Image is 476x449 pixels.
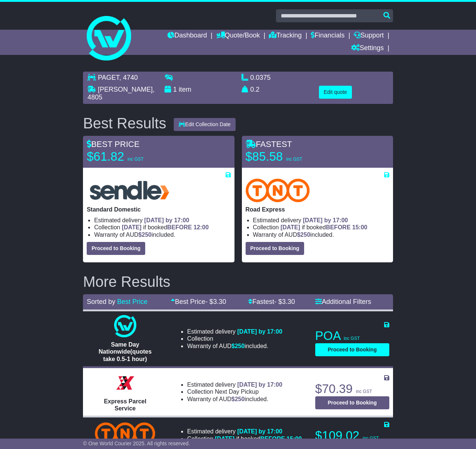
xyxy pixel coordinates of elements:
[246,178,310,202] img: TNT Domestic: Road Express
[246,140,292,149] span: FASTEST
[117,298,147,305] a: Best Price
[122,224,209,230] span: if booked
[83,440,190,446] span: © One World Courier 2025. All rights reserved.
[250,74,271,81] span: 0.0375
[274,298,295,305] span: - $
[87,298,115,305] span: Sorted by
[253,217,389,224] li: Estimated delivery
[237,428,283,435] span: [DATE] by 17:00
[174,118,236,131] button: Edit Collection Date
[122,224,142,230] span: [DATE]
[87,242,145,255] button: Proceed to Booking
[205,298,226,305] span: - $
[99,341,152,362] span: Same Day Nationwide(quotes take 0.5-1 hour)
[354,30,384,42] a: Support
[232,343,245,349] span: $
[215,436,302,442] span: if booked
[94,217,230,224] li: Estimated delivery
[171,298,226,305] a: Best Price- $3.30
[315,298,371,305] a: Additional Filters
[179,86,191,93] span: item
[280,224,300,230] span: [DATE]
[87,206,230,213] p: Standard Domestic
[173,86,177,93] span: 1
[193,224,209,230] span: 12:00
[363,436,379,441] span: inc GST
[356,389,372,394] span: inc GST
[213,298,226,305] span: 3.30
[187,428,302,435] li: Estimated delivery
[98,86,153,93] span: [PERSON_NAME]
[315,396,389,409] button: Proceed to Booking
[235,396,245,402] span: 250
[282,298,295,305] span: 3.30
[232,396,245,402] span: $
[104,398,146,412] span: Express Parcel Service
[83,273,393,290] h2: More Results
[315,381,389,396] p: $70.39
[187,335,282,342] li: Collection
[119,74,138,81] span: , 4740
[303,217,348,223] span: [DATE] by 17:00
[260,436,285,442] span: BEFORE
[215,389,259,395] span: Next Day Pickup
[216,30,260,42] a: Quote/Book
[144,217,189,223] span: [DATE] by 17:00
[297,232,310,238] span: $
[167,30,207,42] a: Dashboard
[253,224,389,231] li: Collection
[87,178,172,202] img: Sendle: Standard Domestic
[344,336,360,341] span: inc GST
[215,436,234,442] span: [DATE]
[315,328,389,343] p: POA
[280,224,367,230] span: if booked
[187,343,282,350] li: Warranty of AUD included.
[87,86,154,101] span: , 4805
[315,343,389,356] button: Proceed to Booking
[237,381,283,388] span: [DATE] by 17:00
[246,206,389,213] p: Road Express
[187,328,282,335] li: Estimated delivery
[87,140,139,149] span: BEST PRICE
[142,232,152,238] span: 250
[352,224,367,230] span: 15:00
[250,86,260,93] span: 0.2
[94,231,230,238] li: Warranty of AUD included.
[139,232,152,238] span: $
[187,388,282,395] li: Collection
[253,231,389,238] li: Warranty of AUD included.
[127,157,143,162] span: inc GST
[351,42,384,55] a: Settings
[246,149,338,164] p: $85.58
[300,232,310,238] span: 250
[286,157,302,162] span: inc GST
[94,224,230,231] li: Collection
[311,30,344,42] a: Financials
[287,436,302,442] span: 15:00
[319,86,352,99] button: Edit quote
[114,315,136,337] img: One World Courier: Same Day Nationwide(quotes take 0.5-1 hour)
[167,224,192,230] span: BEFORE
[326,224,351,230] span: BEFORE
[235,343,245,349] span: 250
[87,149,179,164] p: $61.82
[248,298,295,305] a: Fastest- $3.30
[269,30,302,42] a: Tracking
[187,396,282,403] li: Warranty of AUD included.
[95,422,155,445] img: TNT Domestic: Overnight Express
[237,328,283,335] span: [DATE] by 17:00
[315,428,389,443] p: $109.02
[187,381,282,388] li: Estimated delivery
[246,242,304,255] button: Proceed to Booking
[187,435,302,442] li: Collection
[79,115,170,131] div: Best Results
[114,372,136,394] img: Border Express: Express Parcel Service
[98,74,119,81] span: PAGET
